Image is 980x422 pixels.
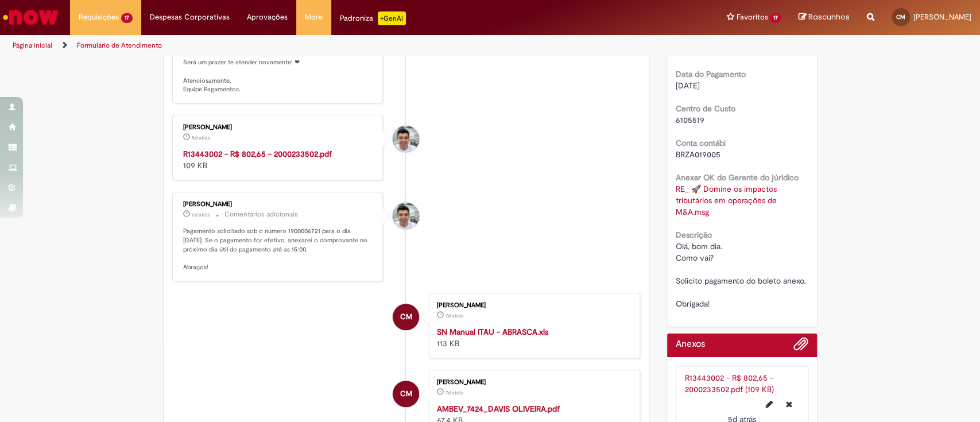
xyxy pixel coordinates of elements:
[676,230,712,240] b: Descrição
[446,312,463,319] time: 25/08/2025 09:24:51
[400,380,412,408] span: CM
[150,11,230,23] span: Despesas Corporativas
[676,103,735,114] b: Centro de Custo
[676,46,797,56] span: Pagamentos judiciais por exceção
[183,148,374,171] div: 109 KB
[393,304,419,330] div: Camily Cardoso da Silva Malta
[676,339,705,350] h2: Anexos
[340,11,406,25] div: Padroniza
[676,184,779,217] a: Download de RE_ 🚀 Domine os impactos tributários em operações de M&A.msg
[446,389,463,396] time: 25/08/2025 09:24:43
[437,379,628,386] div: [PERSON_NAME]
[676,69,746,79] b: Data do Pagamento
[192,211,210,218] time: 26/08/2025 09:19:48
[736,11,768,23] span: Favoritos
[183,149,332,159] a: R13443002 - R$ 802,65 - 2000233502.pdf
[676,149,721,160] span: BRZA019005
[799,12,850,23] a: Rascunhos
[437,404,560,414] a: AMBEV_7424_DAVIS OLIVEIRA.pdf
[400,303,412,331] span: CM
[9,35,645,56] ul: Trilhas de página
[378,11,406,25] p: +GenAi
[779,395,799,413] button: Excluir R13443002 - R$ 802,65 - 2000233502.pdf
[305,11,323,23] span: More
[437,327,548,337] a: SN Manual ITAU - ABRASCA.xls
[224,210,298,219] small: Comentários adicionais
[685,373,774,394] a: R13443002 - R$ 802,65 - 2000233502.pdf (109 KB)
[793,336,808,357] button: Adicionar anexos
[676,80,700,91] span: [DATE]
[808,11,850,22] span: Rascunhos
[913,12,971,22] span: [PERSON_NAME]
[183,201,374,208] div: [PERSON_NAME]
[192,134,210,141] span: 5d atrás
[79,11,119,23] span: Requisições
[192,134,210,141] time: 28/08/2025 08:33:14
[1,6,60,29] img: ServiceNow
[676,172,799,183] b: Anexar OK do Gerente do júridico
[121,13,133,23] span: 17
[437,302,628,309] div: [PERSON_NAME]
[393,381,419,407] div: Camily Cardoso da Silva Malta
[247,11,288,23] span: Aprovações
[770,13,781,23] span: 17
[446,312,463,319] span: 7d atrás
[676,241,808,309] span: Olá, bom dia. Como vai? Solicito pagamento do boleto anexo. Obrigada!
[446,389,463,396] span: 7d atrás
[183,124,374,131] div: [PERSON_NAME]
[393,203,419,229] div: Victor Goncalves Silva
[13,41,52,50] a: Página inicial
[896,13,905,21] span: CM
[183,227,374,272] p: Pagamento solicitado sob o número 1900006721 para o dia [DATE]. Se o pagamento for efetivo, anexa...
[77,41,162,50] a: Formulário de Atendimento
[393,126,419,152] div: Victor Goncalves Silva
[676,138,726,148] b: Conta contábi
[437,326,628,349] div: 113 KB
[192,211,210,218] span: 6d atrás
[759,395,780,413] button: Editar nome de arquivo R13443002 - R$ 802,65 - 2000233502.pdf
[676,115,704,125] span: 6105519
